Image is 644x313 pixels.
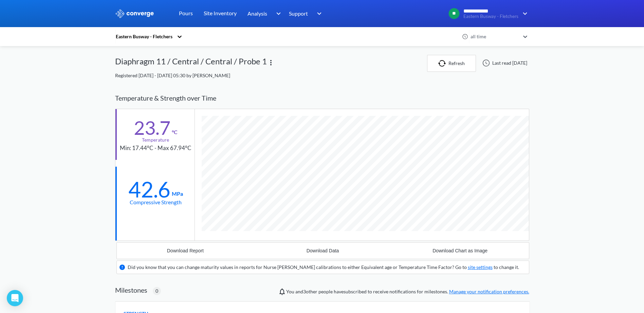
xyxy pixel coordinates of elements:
[433,248,487,253] div: Download Chart as Image
[469,33,520,40] div: all time
[120,144,191,153] div: Min: 17.44°C - Max 67.94°C
[167,248,204,253] div: Download Report
[479,59,529,67] div: Last read [DATE]
[303,289,317,294] span: Bariz Shah, Rupal Sharma, Neha Raphael
[313,9,324,18] img: downArrow.svg
[142,136,169,144] div: Temperature
[115,9,154,18] img: logo_ewhite.svg
[427,55,476,72] button: Refresh
[286,288,529,295] span: You and people have subscribed to receive notifications for milestones.
[278,288,286,296] img: notifications-icon.svg
[267,59,275,67] img: more.svg
[272,9,282,18] img: downArrow.svg
[134,119,170,136] div: 23.7
[115,55,267,72] div: Diaphragm 11 / Central / Central / Probe 1
[128,181,170,198] div: 42.6
[128,264,519,271] div: Did you know that you can change maturity values in reports for Nurse [PERSON_NAME] calibrations ...
[289,9,308,18] span: Support
[117,243,254,259] button: Download Report
[462,34,468,40] img: icon-clock.svg
[463,14,518,19] span: Eastern Busway - Fletchers
[115,87,529,109] div: Temperature & Strength over Time
[247,9,267,18] span: Analysis
[438,60,448,67] img: icon-refresh.svg
[391,243,529,259] button: Download Chart as Image
[518,9,529,18] img: downArrow.svg
[130,198,182,206] div: Compressive Strength
[7,290,23,306] div: Open Intercom Messenger
[449,289,529,294] a: Manage your notification preferences.
[307,248,339,253] div: Download Data
[115,33,173,40] div: Eastern Busway - Fletchers
[115,72,230,78] span: Registered [DATE] - [DATE] 05:30 by [PERSON_NAME]
[468,264,493,270] a: site settings
[254,243,391,259] button: Download Data
[115,286,147,294] h2: Milestones
[155,287,158,295] span: 0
